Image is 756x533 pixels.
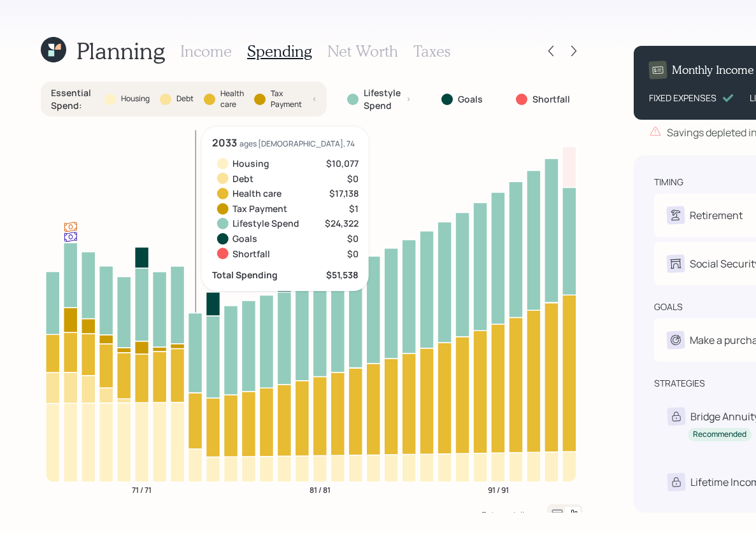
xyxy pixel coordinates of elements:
div: goals [654,301,683,313]
label: Lifestyle Spend [364,87,404,111]
div: FIXED EXPENSES [649,91,717,104]
label: Essential Spend : [51,87,94,111]
h3: Spending [247,42,312,60]
h4: Monthly Income [672,63,754,77]
h3: Income [180,42,232,60]
h3: Taxes [413,42,450,60]
h1: Planning [76,37,165,64]
tspan: 81 / 81 [310,485,331,495]
label: Tax Payment [271,89,302,110]
label: Goals [458,93,483,106]
label: Housing [121,94,150,104]
div: timing [654,176,683,188]
div: Recommended [693,429,746,440]
div: Retirement [690,208,743,223]
div: Future dollars [481,509,537,521]
div: strategies [654,377,705,390]
label: Health care [220,89,244,110]
tspan: 71 / 71 [132,485,152,495]
tspan: 91 / 91 [488,485,509,495]
h3: Net Worth [327,42,398,60]
label: Shortfall [532,93,570,106]
label: Debt [176,94,194,104]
